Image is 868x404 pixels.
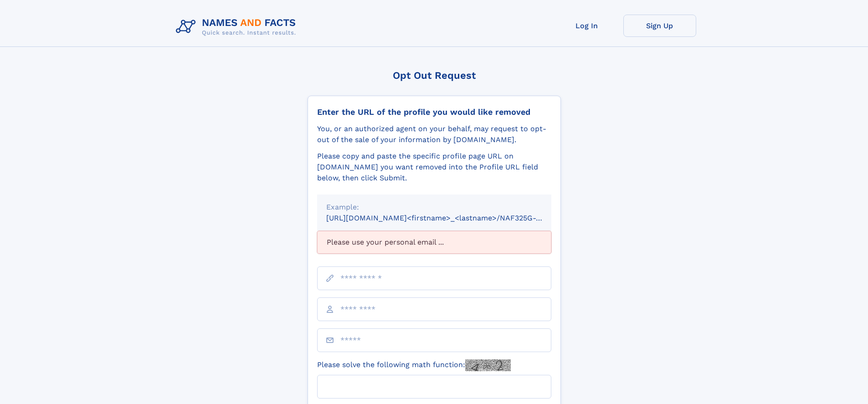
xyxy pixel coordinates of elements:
div: You, or an authorized agent on your behalf, may request to opt-out of the sale of your informatio... [317,123,551,145]
div: Enter the URL of the profile you would like removed [317,107,551,117]
div: Please copy and paste the specific profile page URL on [DOMAIN_NAME] you want removed into the Pr... [317,151,551,184]
a: Sign Up [623,15,696,37]
label: Please solve the following math function: [317,359,511,371]
div: Opt Out Request [308,70,561,81]
img: Logo Names and Facts [172,15,303,39]
div: Please use your personal email ... [317,231,551,254]
div: Example: [326,202,542,213]
a: Log In [550,15,623,37]
small: [URL][DOMAIN_NAME]<firstname>_<lastname>/NAF325G-xxxxxxxx [326,214,569,222]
